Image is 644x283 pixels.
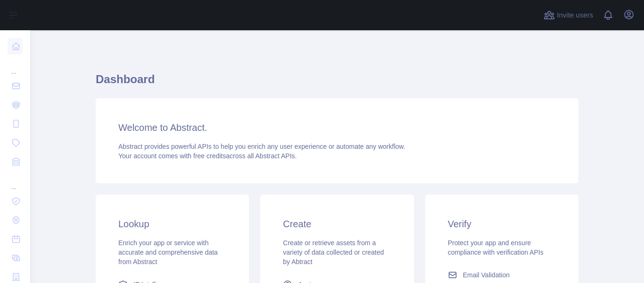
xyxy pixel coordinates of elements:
[193,152,226,160] span: free credits
[118,143,405,150] span: Abstract provides powerful APIs to help you enrich any user experience or automate any workflow.
[463,270,510,280] span: Email Validation
[283,239,384,266] span: Create or retrieve assets from a variety of data collected or created by Abtract
[448,239,544,256] span: Protect your app and ensure compliance with verification APIs
[283,217,391,231] h3: Create
[448,217,556,231] h3: Verify
[118,152,297,160] span: Your account comes with across all Abstract APIs.
[8,57,23,76] div: ...
[8,172,23,191] div: ...
[118,217,226,231] h3: Lookup
[542,8,595,23] button: Invite users
[118,121,556,134] h3: Welcome to Abstract.
[118,239,218,266] span: Enrich your app or service with accurate and comprehensive data from Abstract
[96,72,578,94] h1: Dashboard
[557,10,593,21] span: Invite users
